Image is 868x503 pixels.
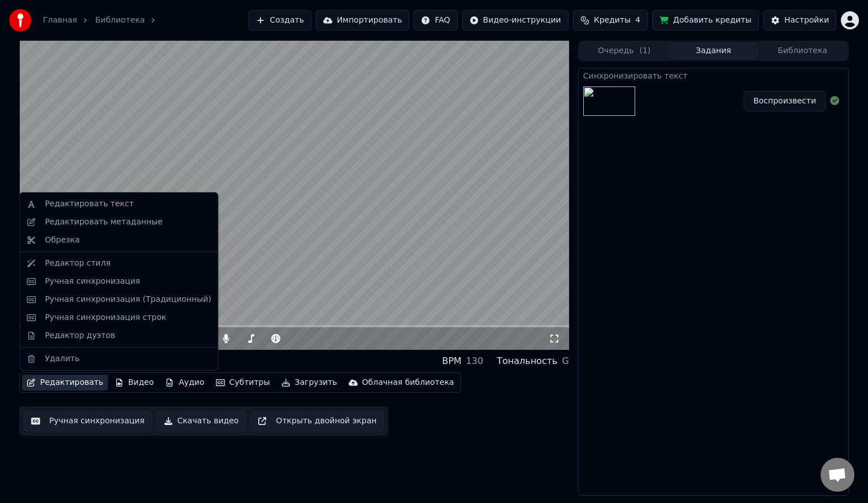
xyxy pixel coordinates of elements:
[43,15,163,26] nav: breadcrumb
[573,10,648,31] button: Кредиты4
[758,43,847,59] button: Библиотека
[157,411,246,431] button: Скачать видео
[635,15,640,26] span: 4
[821,458,854,492] a: Открытый чат
[250,411,384,431] button: Открыть двойной экран
[362,377,454,388] div: Облачная библиотека
[45,330,115,341] div: Редактор дуэтов
[497,354,557,368] div: Тональность
[160,375,209,391] button: Аудио
[45,294,211,305] div: Ручная синхронизация (Традиционный)
[211,375,275,391] button: Субтитры
[24,411,152,431] button: Ручная синхронизация
[249,10,311,31] button: Создать
[669,43,758,59] button: Задания
[45,198,133,210] div: Редактировать текст
[562,354,568,368] div: G
[744,91,826,111] button: Воспроизвести
[277,375,342,391] button: Загрузить
[462,10,568,31] button: Видео-инструкции
[45,216,162,228] div: Редактировать метаданные
[579,68,848,82] div: Синхронизировать текст
[784,15,829,26] div: Настройки
[95,15,145,26] a: Библиотека
[45,235,80,246] div: Обрезка
[22,375,108,391] button: Редактировать
[45,353,79,365] div: Удалить
[110,375,159,391] button: Видео
[45,258,110,269] div: Редактор стиля
[442,354,461,368] div: BPM
[316,10,410,31] button: Импортировать
[43,15,77,26] a: Главная
[594,15,631,26] span: Кредиты
[639,45,650,57] span: ( 1 )
[45,276,140,287] div: Ручная синхронизация
[580,43,669,59] button: Очередь
[414,10,457,31] button: FAQ
[652,10,759,31] button: Добавить кредиты
[9,9,32,32] img: youka
[45,312,166,323] div: Ручная синхронизация строк
[466,354,484,368] div: 130
[763,10,836,31] button: Настройки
